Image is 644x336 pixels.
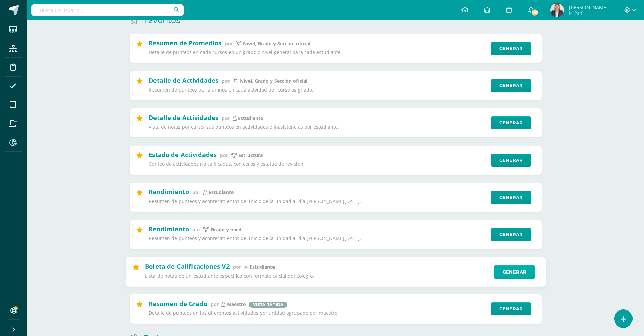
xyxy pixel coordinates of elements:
[550,3,564,17] img: 0ffcb52647a54a2841eb20d44d035e76.png
[149,113,218,122] h2: Detalle de Actividades
[531,9,539,16] span: 582
[491,191,531,204] a: Generar
[149,76,218,84] h2: Detalle de Actividades
[149,124,486,130] p: Vista de notas por curso, sus punteos en actividades e inasistencias por estudiante.
[494,265,535,279] a: Generar
[238,115,263,121] p: estudiante
[225,40,233,47] span: por
[145,262,229,270] h2: Boleta de Calificaciones V2
[149,300,207,308] h2: Resumen de Grado
[149,198,486,204] p: Resumen de punteos y acontecimientos del inicio de la unidad al día [PERSON_NAME][DATE].
[149,39,221,47] h2: Resumen de Promedios
[233,263,241,270] span: por
[149,161,486,167] p: Conteo de actividades no calificadas, con ceros y estatus de revisión.
[149,151,217,159] h2: Estado de Actividades
[249,302,287,308] span: Vista rápida
[149,235,486,241] p: Resumen de punteos y acontecimientos del inicio de la unidad al día [PERSON_NAME][DATE].
[149,310,486,316] p: Detalle de punteos en las diferentes actividades por unidad agrupado por maestro.
[491,302,531,315] a: Generar
[491,42,531,55] a: Generar
[211,301,219,307] span: por
[149,188,189,196] h2: Rendimiento
[211,227,241,233] p: grado y nivel
[227,301,246,307] p: maestro
[569,4,608,11] span: [PERSON_NAME]
[220,152,228,158] span: por
[192,226,200,233] span: por
[209,189,234,196] p: estudiante
[491,79,531,92] a: Generar
[240,78,307,84] p: Nivel, Grado y Sección oficial
[569,10,608,16] span: Mi Perfil
[31,4,184,16] input: Busca un usuario...
[491,116,531,129] a: Generar
[491,228,531,241] a: Generar
[149,49,486,55] p: Detalle de punteos en cada cursos en un grado o nivel general para cada estudiante.
[145,273,489,279] p: Lista de notas de un estudiante específico con formato oficial del colegio.
[243,41,310,47] p: Nivel, Grado y Sección oficial
[222,115,230,121] span: por
[149,87,486,93] p: Resumen de punteos por alumnos en cada actvidad por curso asignado.
[238,152,263,158] p: estructura
[491,154,531,167] a: Generar
[249,264,275,270] p: estudiante
[222,78,230,84] span: por
[149,225,189,233] h2: Rendimiento
[192,189,200,196] span: por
